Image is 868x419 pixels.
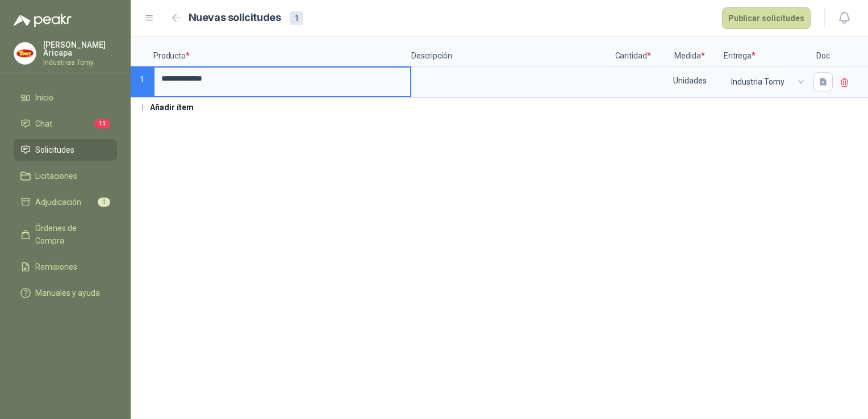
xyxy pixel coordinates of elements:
[14,217,117,252] a: Órdenes de Compra
[35,196,81,208] span: Adjudicación
[731,73,802,90] span: Industria Tomy
[14,43,36,64] img: Company Logo
[14,256,117,278] a: Remisiones
[35,144,74,156] span: Solicitudes
[189,10,281,26] h2: Nuevas solicitudes
[657,68,723,94] div: Unidades
[98,198,110,207] span: 1
[43,41,117,57] p: [PERSON_NAME] Aricapa
[35,222,106,247] span: Órdenes de Compra
[35,118,52,130] span: Chat
[14,87,117,108] a: Inicio
[14,139,117,161] a: Solicitudes
[14,282,117,304] a: Manuales y ayuda
[610,36,656,66] p: Cantidad
[14,165,117,187] a: Licitaciones
[722,7,811,29] button: Publicar solicitudes
[35,261,77,273] span: Remisiones
[14,113,117,135] a: Chat11
[809,36,837,66] p: Doc
[14,191,117,213] a: Adjudicación1
[35,91,53,104] span: Inicio
[35,287,100,299] span: Manuales y ayuda
[724,36,809,66] p: Entrega
[656,36,724,66] p: Medida
[153,36,411,66] p: Producto
[43,59,117,66] p: Industrias Tomy
[14,14,72,27] img: Logo peakr
[411,36,610,66] p: Descripción
[131,98,201,117] button: Añadir ítem
[94,119,110,128] span: 11
[35,170,77,182] span: Licitaciones
[290,11,303,25] div: 1
[131,66,153,98] p: 1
